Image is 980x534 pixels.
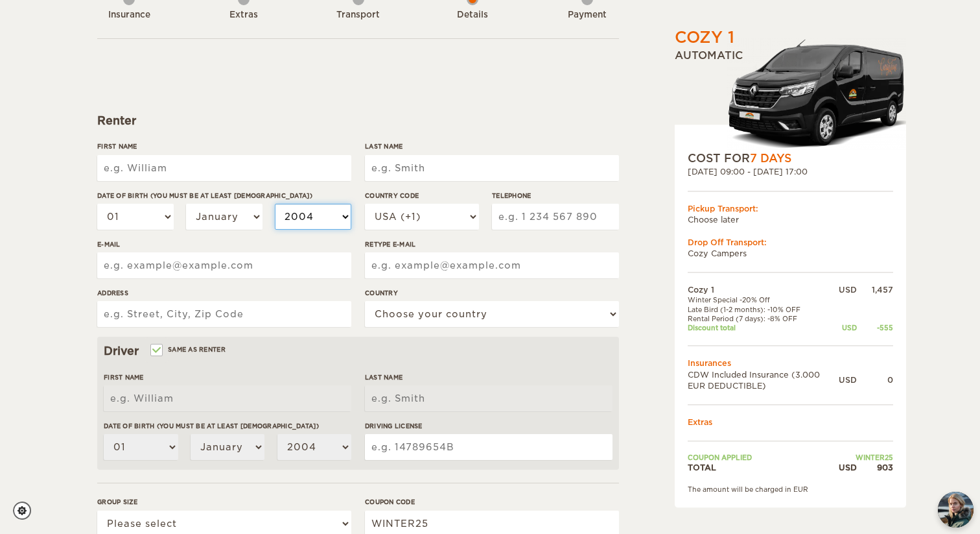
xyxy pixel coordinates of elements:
[365,372,612,382] label: Last Name
[365,497,619,507] label: Coupon code
[839,323,857,332] div: USD
[552,9,623,21] div: Payment
[688,358,893,369] td: Insurances
[365,155,619,181] input: e.g. Smith
[857,284,893,295] div: 1,457
[688,284,839,295] td: Cozy 1
[93,9,165,21] div: Insurance
[365,239,619,249] label: Retype E-mail
[365,191,479,200] label: Country Code
[97,191,351,200] label: Date of birth (You must be at least [DEMOGRAPHIC_DATA])
[365,434,612,460] input: e.g. 14789654B
[688,314,839,323] td: Rental Period (7 days): -8% OFF
[839,374,857,385] div: USD
[152,343,226,356] label: Same as renter
[688,248,893,259] td: Cozy Campers
[938,492,974,528] img: Freyja at Cozy Campers
[492,191,619,200] label: Telephone
[97,497,351,507] label: Group size
[97,301,351,327] input: e.g. Street, City, Zip Code
[208,9,279,21] div: Extras
[97,113,619,128] div: Renter
[365,421,612,431] label: Driving License
[675,27,734,49] div: Cozy 1
[688,151,893,166] div: COST FOR
[750,152,791,165] span: 7 Days
[688,305,839,314] td: Late Bird (1-2 months): -10% OFF
[97,155,351,181] input: e.g. William
[857,374,893,385] div: 0
[839,453,893,462] td: WINTER25
[104,372,351,382] label: First Name
[97,252,351,278] input: e.g. example@example.com
[688,463,839,474] td: TOTAL
[938,492,974,528] button: chat-button
[97,239,351,249] label: E-mail
[675,49,906,151] div: Automatic
[365,252,619,278] input: e.g. example@example.com
[104,343,612,359] div: Driver
[152,347,160,356] input: Same as renter
[688,167,893,178] div: [DATE] 09:00 - [DATE] 17:00
[688,323,839,332] td: Discount total
[839,284,857,295] div: USD
[857,323,893,332] div: -555
[688,296,839,305] td: Winter Special -20% Off
[365,385,612,411] input: e.g. Smith
[688,453,839,462] td: Coupon applied
[857,463,893,474] div: 903
[323,9,394,21] div: Transport
[688,203,893,214] div: Pickup Transport:
[688,369,839,391] td: CDW Included Insurance (3.000 EUR DEDUCTIBLE)
[97,288,351,298] label: Address
[839,463,857,474] div: USD
[104,385,351,411] input: e.g. William
[688,417,893,428] td: Extras
[688,485,893,494] div: The amount will be charged in EUR
[688,237,893,248] div: Drop Off Transport:
[104,421,351,431] label: Date of birth (You must be at least [DEMOGRAPHIC_DATA])
[437,9,508,21] div: Details
[492,204,619,230] input: e.g. 1 234 567 890
[13,502,40,520] a: Cookie settings
[365,288,619,298] label: Country
[365,141,619,151] label: Last Name
[97,141,351,151] label: First Name
[688,214,893,225] td: Choose later
[727,38,906,151] img: Stuttur-m-c-logo-2.png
